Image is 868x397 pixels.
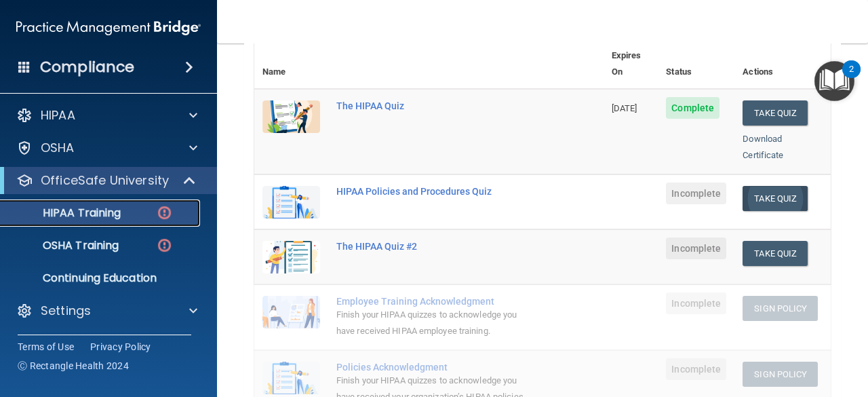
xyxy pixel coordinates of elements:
img: danger-circle.6113f641.png [156,204,173,221]
button: Open Resource Center, 2 new notifications [814,61,854,101]
div: Finish your HIPAA quizzes to acknowledge you have received HIPAA employee training. [336,307,536,339]
span: Incomplete [666,238,726,259]
button: Take Quiz [743,186,808,211]
span: [DATE] [612,103,637,113]
iframe: Drift Widget Chat Controller [800,303,852,355]
img: danger-circle.6113f641.png [156,237,173,254]
button: Take Quiz [743,100,808,126]
th: Actions [734,39,831,89]
span: Incomplete [666,183,726,204]
a: Privacy Policy [90,340,151,354]
p: OSHA [41,140,75,156]
div: HIPAA Policies and Procedures Quiz [336,186,536,197]
p: Continuing Education [9,271,194,285]
button: Take Quiz [743,241,808,266]
h4: Compliance [40,58,134,77]
div: The HIPAA Quiz #2 [336,241,536,252]
a: OSHA [16,140,197,156]
span: Complete [666,97,719,119]
div: Employee Training Acknowledgment [336,296,536,307]
div: The HIPAA Quiz [336,100,536,111]
th: Status [658,39,734,89]
p: Settings [41,303,91,319]
img: PMB logo [16,14,201,41]
div: Policies Acknowledgment [336,362,536,373]
th: Expires On [604,39,658,89]
p: OfficeSafe University [41,172,169,189]
button: Sign Policy [743,362,818,387]
span: Incomplete [666,358,726,380]
p: HIPAA Training [9,206,121,220]
p: HIPAA [41,107,75,124]
span: Ⓒ Rectangle Health 2024 [18,359,129,373]
a: HIPAA [16,107,197,124]
a: OfficeSafe University [16,172,197,189]
a: Download Certificate [743,134,783,160]
th: Name [254,39,328,89]
a: Terms of Use [18,340,74,354]
div: 2 [849,69,854,87]
span: Incomplete [666,292,726,314]
a: Settings [16,303,197,319]
button: Sign Policy [743,296,818,321]
p: OSHA Training [9,239,119,252]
